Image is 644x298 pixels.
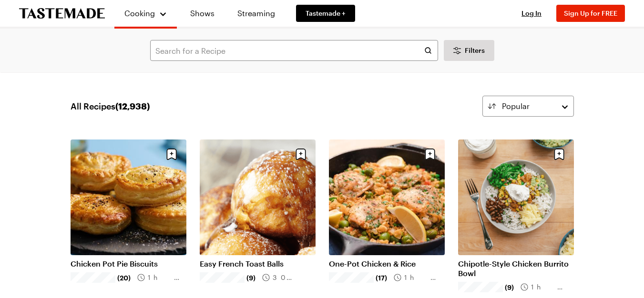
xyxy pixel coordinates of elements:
[421,145,439,163] button: Save recipe
[71,259,186,268] a: Chicken Pot Pie Biscuits
[19,8,105,19] a: To Tastemade Home Page
[512,9,551,18] button: Log In
[150,40,438,61] input: Search for a Recipe
[306,9,346,18] span: Tastemade +
[329,259,445,268] a: One-Pot Chicken & Rice
[124,4,167,23] button: Cooking
[292,145,310,163] button: Save recipe
[465,46,485,55] span: Filters
[521,9,542,17] span: Log In
[556,5,625,22] button: Sign Up for FREE
[564,9,617,17] span: Sign Up for FREE
[296,5,355,22] a: Tastemade +
[550,145,568,163] button: Save recipe
[71,99,150,113] span: All Recipes
[482,96,574,117] button: Popular
[502,100,530,112] span: Popular
[458,259,574,278] a: Chipotle-Style Chicken Burrito Bowl
[163,145,181,163] button: Save recipe
[124,9,155,18] span: Cooking
[115,101,150,111] span: ( 12,938 )
[200,259,316,268] a: Easy French Toast Balls
[444,40,494,61] button: Desktop filters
